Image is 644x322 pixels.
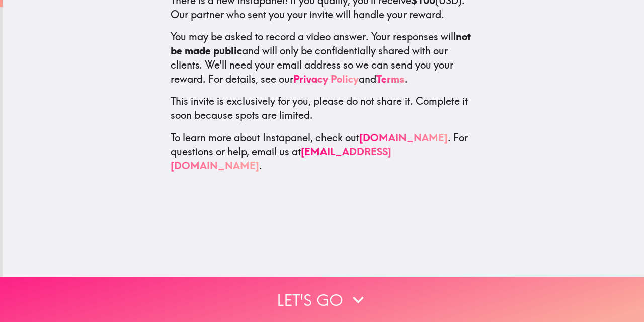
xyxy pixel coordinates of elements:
[376,72,405,85] a: Terms
[171,130,476,172] p: To learn more about Instapanel, check out . For questions or help, email us at .
[171,30,471,56] b: not be made public
[171,29,476,86] p: You may be asked to record a video answer. Your responses will and will only be confidentially sh...
[359,131,448,143] a: [DOMAIN_NAME]
[293,72,359,85] a: Privacy Policy
[171,145,391,171] a: [EMAIL_ADDRESS][DOMAIN_NAME]
[171,94,476,122] p: This invite is exclusively for you, please do not share it. Complete it soon because spots are li...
